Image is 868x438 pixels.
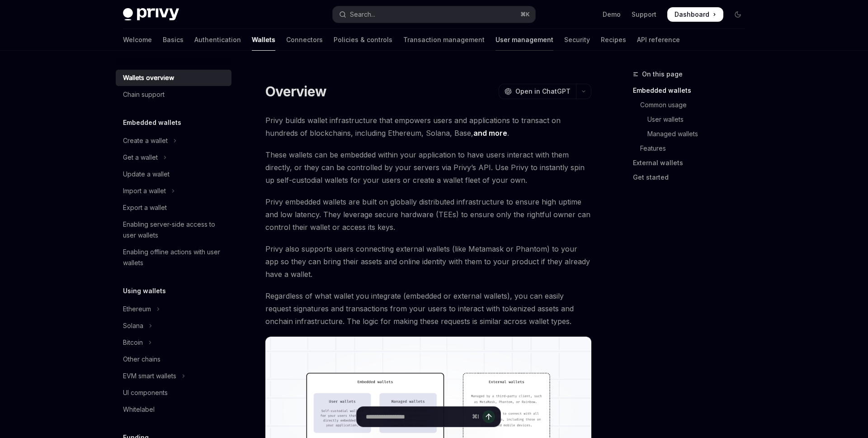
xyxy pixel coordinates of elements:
[116,216,231,243] a: Enabling server-side access to user wallets
[265,195,591,233] span: Privy embedded wallets are built on globally distributed infrastructure to ensure high uptime and...
[116,318,231,334] button: Toggle Solana section
[123,286,166,296] h5: Using wallets
[334,29,392,51] a: Policies & controls
[123,29,152,51] a: Welcome
[123,337,143,348] div: Bitcoin
[123,247,226,268] div: Enabling offline actions with user wallets
[116,385,231,401] a: UI components
[163,29,184,51] a: Basics
[116,401,231,418] a: Whitelabel
[123,304,151,314] div: Ethereum
[116,301,231,317] button: Toggle Ethereum section
[265,83,326,100] h1: Overview
[601,29,626,51] a: Recipes
[116,86,231,103] a: Chain support
[265,114,591,139] span: Privy builds wallet infrastructure that empowers users and applications to transact on hundreds o...
[482,410,495,423] button: Send message
[123,8,179,21] img: dark logo
[123,186,166,196] div: Import a wallet
[123,404,155,415] div: Whitelabel
[520,11,530,18] span: ⌘ K
[633,112,752,127] a: User wallets
[633,141,752,156] a: Features
[564,29,590,51] a: Security
[731,7,745,22] button: Toggle dark mode
[633,170,752,185] a: Get started
[116,183,231,199] button: Toggle Import a wallet section
[123,117,181,128] h5: Embedded wallets
[633,98,752,112] a: Common usage
[116,200,231,216] a: Export a wallet
[633,127,752,141] a: Managed wallets
[637,29,680,51] a: API reference
[603,10,621,19] a: Demo
[252,29,275,51] a: Wallets
[116,351,231,367] a: Other chains
[116,334,231,351] button: Toggle Bitcoin section
[123,72,174,83] div: Wallets overview
[123,320,143,331] div: Solana
[116,133,231,149] button: Toggle Create a wallet section
[123,371,176,381] div: EVM smart wallets
[116,70,231,86] a: Wallets overview
[286,29,323,51] a: Connectors
[123,135,168,146] div: Create a wallet
[116,149,231,166] button: Toggle Get a wallet section
[499,84,576,99] button: Open in ChatGPT
[123,354,160,365] div: Other chains
[633,83,752,98] a: Embedded wallets
[265,243,591,281] span: Privy also supports users connecting external wallets (like Metamask or Phantom) to your app so t...
[667,7,723,22] a: Dashboard
[116,244,231,271] a: Enabling offline actions with user wallets
[123,219,226,241] div: Enabling server-side access to user wallets
[265,290,591,328] span: Regardless of what wallet you integrate (embedded or external wallets), you can easily request si...
[123,202,167,213] div: Export a wallet
[116,166,231,182] a: Update a wallet
[350,9,375,20] div: Search...
[123,169,170,180] div: Update a wallet
[403,29,485,51] a: Transaction management
[333,6,535,23] button: Open search
[642,69,683,80] span: On this page
[632,10,656,19] a: Support
[515,87,571,96] span: Open in ChatGPT
[116,368,231,384] button: Toggle EVM smart wallets section
[123,387,168,398] div: UI components
[194,29,241,51] a: Authentication
[265,148,591,186] span: These wallets can be embedded within your application to have users interact with them directly, ...
[675,10,709,19] span: Dashboard
[366,407,468,427] input: Ask a question...
[123,89,165,100] div: Chain support
[473,129,507,138] a: and more
[495,29,553,51] a: User management
[123,152,158,163] div: Get a wallet
[633,156,752,170] a: External wallets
